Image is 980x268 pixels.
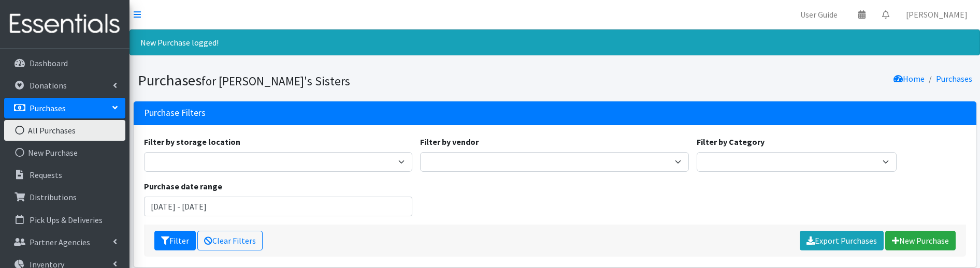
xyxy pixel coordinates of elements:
p: Partner Agencies [30,237,90,247]
label: Filter by Category [697,136,765,148]
p: Donations [30,80,67,91]
a: Pick Ups & Deliveries [4,210,125,230]
label: Purchase date range [144,180,222,192]
h1: Purchases [138,71,551,90]
a: Home [893,73,925,84]
p: Purchases [30,103,66,113]
small: for [PERSON_NAME]'s Sisters [201,73,350,88]
a: Distributions [4,187,125,207]
label: Filter by storage location [144,136,240,148]
a: All Purchases [4,120,125,141]
h3: Purchase Filters [144,108,206,118]
a: [PERSON_NAME] [898,4,976,25]
a: Dashboard [4,53,125,73]
p: Requests [30,170,62,180]
p: Dashboard [30,58,68,68]
a: Export Purchases [800,231,884,250]
input: January 1, 2011 - December 31, 2011 [144,197,413,216]
a: Purchases [4,98,125,118]
a: Purchases [936,73,972,84]
a: Requests [4,165,125,185]
a: New Purchase [4,142,125,163]
a: User Guide [792,4,846,25]
a: Clear Filters [197,231,263,250]
a: Donations [4,75,125,96]
button: Filter [154,231,196,250]
div: New Purchase logged! [129,29,980,55]
label: Filter by vendor [420,136,479,148]
img: HumanEssentials [4,7,125,41]
p: Pick Ups & Deliveries [30,215,103,225]
a: New Purchase [885,231,956,250]
a: Partner Agencies [4,232,125,252]
p: Distributions [30,192,77,202]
